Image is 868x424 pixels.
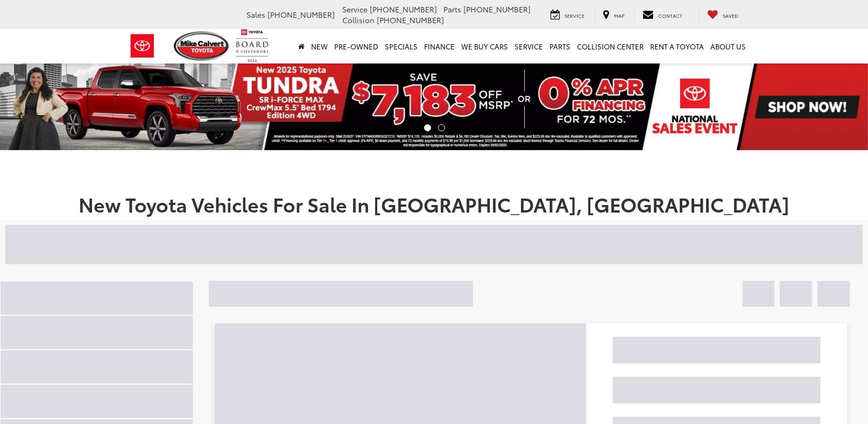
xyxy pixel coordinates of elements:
a: My Saved Vehicles [699,9,746,21]
a: Home [295,29,308,63]
a: Finance [421,29,458,63]
span: Map [614,12,624,19]
a: Contact [634,9,690,21]
span: [PHONE_NUMBER] [463,4,531,15]
a: Service [511,29,546,63]
a: Pre-Owned [331,29,382,63]
img: Toyota [122,29,163,63]
span: [PHONE_NUMBER] [377,15,444,25]
a: Map [595,9,632,21]
a: New [308,29,331,63]
a: Specials [382,29,421,63]
span: [PHONE_NUMBER] [370,4,437,15]
a: Service [542,9,592,21]
span: Collision [342,15,375,25]
span: Service [342,4,368,15]
span: Parts [443,4,461,15]
span: Service [564,12,584,19]
span: Sales [246,9,265,20]
a: WE BUY CARS [458,29,511,63]
img: Mike Calvert Toyota [174,31,231,61]
span: [PHONE_NUMBER] [267,9,335,20]
span: Contact [658,12,682,19]
span: Saved [723,12,738,19]
a: Rent a Toyota [647,29,707,63]
a: About Us [707,29,749,63]
a: Collision Center [574,29,647,63]
a: Parts [546,29,574,63]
